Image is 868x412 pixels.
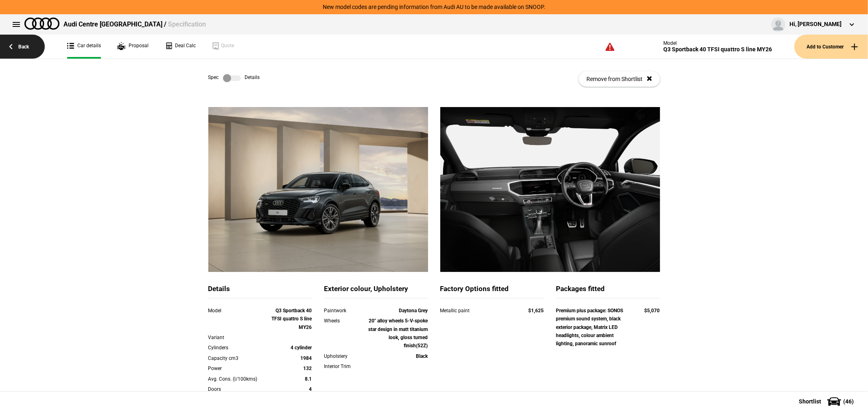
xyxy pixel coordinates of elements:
[399,308,428,313] strong: Daytona Grey
[794,35,868,59] button: Add to Customer
[304,366,312,371] strong: 132
[208,307,271,315] div: Model
[208,333,271,342] div: Variant
[272,308,312,330] strong: Q3 Sportback 40 TFSI quattro S line MY26
[208,344,271,352] div: Cylinders
[324,317,366,325] div: Wheels
[67,35,101,59] a: Car details
[291,345,312,351] strong: 4 cylinder
[165,35,196,59] a: Deal Calc
[529,308,544,313] strong: $1,625
[309,386,312,392] strong: 4
[24,18,59,30] img: audi.png
[440,284,544,298] div: Factory Options fitted
[663,46,772,53] div: Q3 Sportback 40 TFSI quattro S line MY26
[787,391,868,412] button: Shortlist(46)
[645,308,660,313] strong: $5,070
[301,355,312,361] strong: 1984
[324,307,366,315] div: Paintwork
[440,307,513,315] div: Metallic paint
[208,74,260,82] div: Spec Details
[324,362,366,370] div: Interior Trim
[369,318,428,348] strong: 20" alloy wheels 5-V-spoke star design in matt titanium look, gloss turned finish(52Z)
[789,20,842,28] div: Hi, [PERSON_NAME]
[208,284,312,298] div: Details
[416,353,428,359] strong: Black
[324,352,366,360] div: Upholstery
[208,385,271,393] div: Doors
[208,354,271,362] div: Capacity cm3
[843,399,854,404] span: ( 46 )
[208,375,271,383] div: Avg. Cons. (l/100kms)
[305,376,312,382] strong: 8.1
[799,399,821,404] span: Shortlist
[168,20,206,28] span: Specification
[117,35,149,59] a: Proposal
[324,284,428,298] div: Exterior colour, Upholstery
[556,284,660,298] div: Packages fitted
[556,308,623,347] strong: Premium plus package: SONOS premium sound system, black exterior package, Matrix LED headlights, ...
[208,364,271,373] div: Power
[579,71,660,87] button: Remove from Shortlist
[63,20,206,29] div: Audi Centre [GEOGRAPHIC_DATA] /
[663,40,772,46] div: Model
